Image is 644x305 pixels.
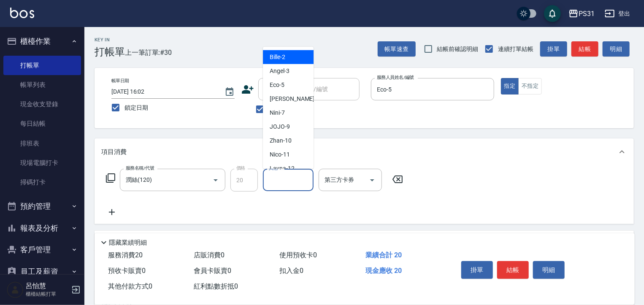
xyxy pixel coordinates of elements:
[565,5,598,22] button: PS31
[270,136,292,145] span: Zhan -10
[95,37,125,43] h2: Key In
[3,153,81,173] a: 現場電腦打卡
[270,94,319,103] span: [PERSON_NAME] -6
[109,238,147,247] p: 隱藏業績明細
[437,45,479,54] span: 結帳前確認明細
[95,46,125,58] h3: 打帳單
[209,173,222,187] button: Open
[518,78,542,94] button: 不指定
[3,30,81,52] button: 櫃檯作業
[111,85,216,99] input: YYYY/MM/DD hh:mm
[270,122,290,131] span: JOJO -9
[95,138,634,165] div: 項目消費
[7,281,24,298] img: Person
[365,251,402,259] span: 業績合計 20
[497,261,529,279] button: 結帳
[365,173,379,187] button: Open
[26,282,69,290] h5: 呂怡慧
[544,5,561,22] button: save
[236,165,245,171] label: 價格
[108,251,143,259] span: 服務消費 20
[601,6,634,22] button: 登出
[26,290,69,298] p: 櫃檯結帳打單
[270,53,285,62] span: Bille -2
[270,81,284,89] span: Eco -5
[270,164,295,173] span: Layna -12
[533,261,565,279] button: 明細
[378,41,416,57] button: 帳單速查
[3,134,81,153] a: 排班表
[498,45,533,54] span: 連續打單結帳
[3,75,81,94] a: 帳單列表
[270,108,285,117] span: Nini -7
[280,251,317,259] span: 使用預收卡 0
[3,239,81,261] button: 客戶管理
[3,261,81,283] button: 員工及薪資
[3,173,81,192] a: 掃碼打卡
[219,82,240,102] button: Choose date, selected date is 2025-10-10
[3,94,81,114] a: 現金收支登錄
[194,282,238,290] span: 紅利點數折抵 0
[280,267,304,275] span: 扣入金 0
[540,41,567,57] button: 掛單
[603,41,630,57] button: 明細
[194,251,225,259] span: 店販消費 0
[126,165,154,171] label: 服務名稱/代號
[3,217,81,239] button: 報表及分析
[10,8,34,18] img: Logo
[125,47,172,58] span: 上一筆訂單:#30
[3,56,81,75] a: 打帳單
[108,267,146,275] span: 預收卡販賣 0
[377,74,414,81] label: 服務人員姓名/編號
[270,150,290,159] span: Nico -11
[111,78,129,84] label: 帳單日期
[101,148,127,157] p: 項目消費
[270,67,290,76] span: Angel -3
[108,282,152,290] span: 其他付款方式 0
[461,261,493,279] button: 掛單
[571,41,598,57] button: 結帳
[579,8,595,19] div: PS31
[365,267,402,275] span: 現金應收 20
[3,195,81,217] button: 預約管理
[124,103,148,112] span: 鎖定日期
[501,78,519,94] button: 指定
[95,231,634,251] div: 店販銷售
[194,267,231,275] span: 會員卡販賣 0
[3,114,81,133] a: 每日結帳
